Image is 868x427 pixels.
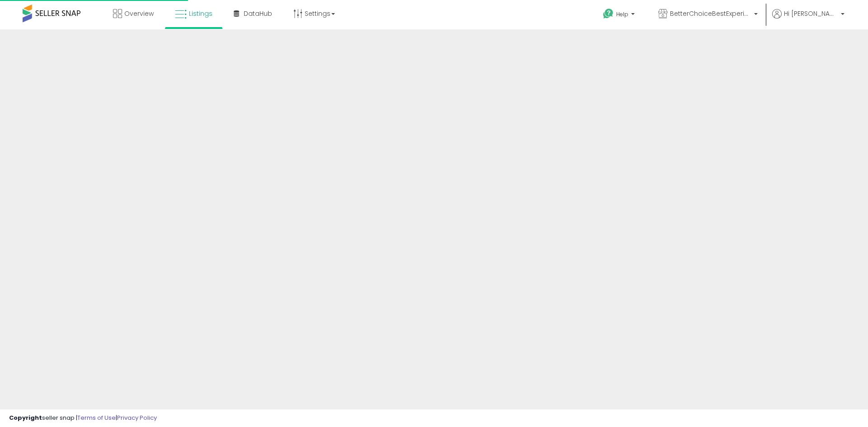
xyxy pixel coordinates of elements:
span: BetterChoiceBestExperience [670,9,751,18]
span: DataHub [244,9,272,18]
a: Hi [PERSON_NAME] [772,9,844,29]
span: Listings [189,9,212,18]
span: Help [616,10,628,18]
i: Get Help [603,8,614,19]
span: Overview [124,9,154,18]
span: Hi [PERSON_NAME] [784,9,838,18]
a: Help [596,1,644,29]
